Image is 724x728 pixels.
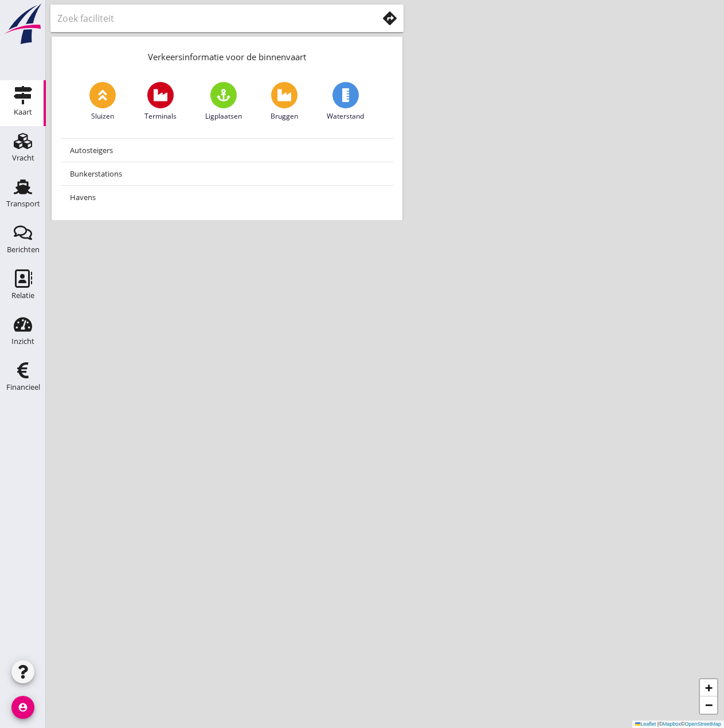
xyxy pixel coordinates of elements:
[11,292,34,299] div: Relatie
[271,82,298,122] a: Bruggen
[52,37,402,73] div: Verkeersinformatie voor de binnenvaart
[11,338,34,345] div: Inzicht
[6,383,40,391] div: Financieel
[705,698,713,712] span: −
[205,82,242,122] a: Ligplaatsen
[11,696,34,719] i: account_circle
[12,154,34,162] div: Vracht
[91,111,114,122] span: Sluizen
[271,111,298,122] span: Bruggen
[684,721,721,727] a: OpenStreetMap
[635,721,656,727] a: Leaflet
[70,167,384,181] div: Bunkerstations
[7,246,40,253] div: Berichten
[144,111,177,122] span: Terminals
[700,679,717,696] a: Zoom in
[14,108,32,116] div: Kaart
[70,190,384,204] div: Havens
[327,82,364,122] a: Waterstand
[658,721,659,727] span: |
[70,143,384,157] div: Autosteigers
[663,721,681,727] a: Mapbox
[632,721,724,728] div: © ©
[6,200,40,208] div: Transport
[89,82,116,122] a: Sluizen
[57,9,362,28] input: Zoek faciliteit
[327,111,364,122] span: Waterstand
[700,696,717,714] a: Zoom out
[144,82,177,122] a: Terminals
[705,680,713,695] span: +
[2,3,44,45] img: logo-small.a267ee39.svg
[205,111,242,122] span: Ligplaatsen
